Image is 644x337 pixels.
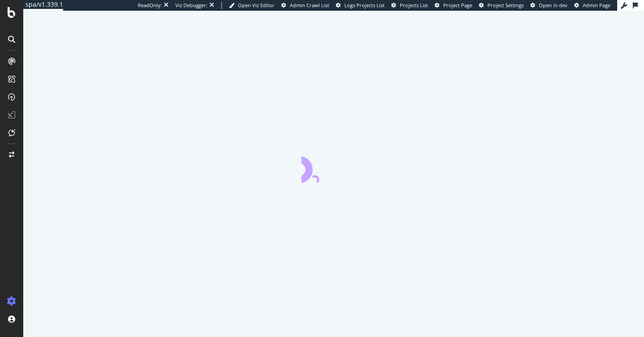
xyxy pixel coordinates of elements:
[138,2,162,9] div: ReadOnly:
[175,2,208,9] div: Viz Debugger:
[530,2,568,9] a: Open in dev
[583,2,610,8] span: Admin Page
[443,2,472,8] span: Project Page
[435,2,472,9] a: Project Page
[344,2,385,8] span: Logs Projects List
[281,2,329,9] a: Admin Crawl List
[539,2,568,8] span: Open in dev
[290,2,329,8] span: Admin Crawl List
[479,2,524,9] a: Project Settings
[229,2,275,9] a: Open Viz Editor
[487,2,524,8] span: Project Settings
[336,2,385,9] a: Logs Projects List
[301,151,366,183] div: animation
[238,2,275,8] span: Open Viz Editor
[574,2,610,9] a: Admin Page
[391,2,428,9] a: Projects List
[400,2,428,8] span: Projects List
